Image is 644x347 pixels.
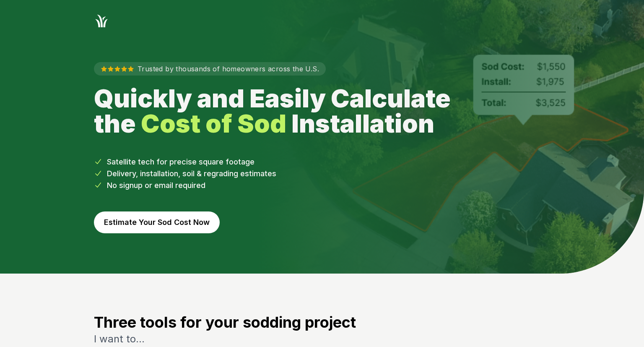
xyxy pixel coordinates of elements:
[94,314,550,331] h3: Three tools for your sodding project
[94,168,550,180] li: Delivery, installation, soil & regrading
[94,156,550,168] li: Satellite tech for precise square footage
[240,169,276,178] span: estimates
[94,332,550,346] p: I want to...
[94,86,470,136] h1: Quickly and Easily Calculate the Installation
[141,108,286,138] strong: Cost of Sod
[94,62,326,76] p: Trusted by thousands of homeowners across the U.S.
[94,180,550,191] li: No signup or email required
[94,211,220,233] button: Estimate Your Sod Cost Now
